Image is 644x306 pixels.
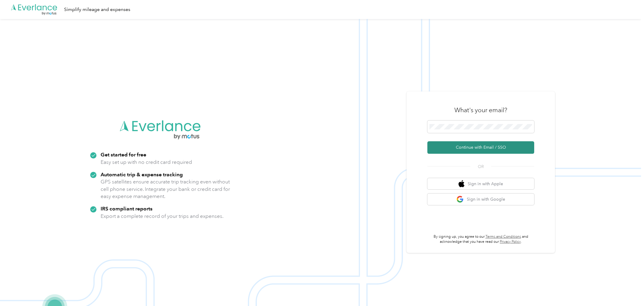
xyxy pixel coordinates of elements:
a: Privacy Policy [500,240,521,244]
span: OR [470,164,491,170]
strong: Get started for free [101,151,146,158]
h3: What's your email? [454,106,507,114]
button: Continue with Email / SSO [427,141,534,154]
a: Terms and Conditions [486,234,521,239]
strong: IRS compliant reports [101,205,153,212]
strong: Automatic trip & expense tracking [101,171,183,177]
p: GPS satellites ensure accurate trip tracking even without cell phone service. Integrate your bank... [101,178,230,200]
button: apple logoSign in with Apple [427,178,534,190]
img: apple logo [459,180,464,188]
p: Export a complete record of your trips and expenses. [101,213,223,220]
p: By signing up, you agree to our and acknowledge that you have read our . [427,234,534,245]
div: Simplify mileage and expenses [64,6,130,13]
img: google logo [456,196,464,203]
p: Easy set up with no credit card required [101,158,192,166]
button: google logoSign in with Google [427,194,534,205]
